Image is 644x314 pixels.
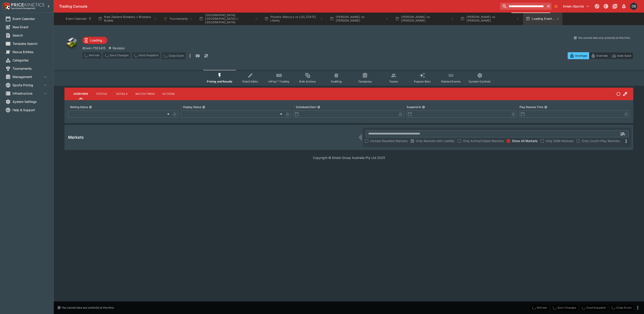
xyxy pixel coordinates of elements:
[407,105,421,109] p: Suspend At
[299,80,316,83] span: Bulk Actions
[11,7,35,9] img: Sportsbook Management
[64,36,79,50] img: other.png
[552,3,560,10] button: No Bookmarks
[95,13,160,25] button: New Zealand Breakers v Brisbane Bullets
[582,139,620,143] span: Only Live/In-Play Markets
[90,38,105,43] p: Loading...
[602,2,610,10] button: Toggle light/dark mode
[561,3,592,10] button: Select Tenant
[593,2,601,10] button: Connected to PK
[416,139,455,143] span: Only Markets with Liability
[629,1,639,11] button: Daniel Beswick
[13,74,43,79] span: Management
[207,80,232,83] span: Pricing and Results
[68,105,88,109] p: Betting Status
[630,3,637,10] div: Daniel Beswick
[13,58,48,63] span: Categories
[161,13,195,25] button: Tournaments
[331,80,342,83] span: Auditing
[544,106,547,109] button: Play Resume Time
[389,80,398,83] span: Teams
[70,89,92,99] button: Overview
[620,2,628,10] button: Notifications
[113,46,125,50] p: Revision
[441,80,461,83] span: Related Events
[158,89,179,99] button: Actions
[358,80,372,83] span: Templates
[294,105,316,109] p: Scheduled Start
[13,50,48,54] span: Nexus Entities
[13,99,48,104] span: System Settings
[578,36,631,40] p: You cannot take any action(s) at this time.
[62,306,114,310] p: You cannot take any action(s) at this time.
[623,139,629,144] svg: More
[89,106,92,109] button: Betting Status
[611,2,619,10] button: Documentation
[568,52,589,59] button: Overtype
[589,52,610,59] button: Override
[132,89,158,99] button: Match Times
[242,80,258,83] span: Detail Editor
[610,52,633,59] button: Auto-Save
[203,70,494,86] div: Event type filters
[392,13,457,25] button: [PERSON_NAME] vs [PERSON_NAME]
[269,80,289,83] span: InPlay™ Trading
[13,83,43,87] span: Sports Pricing
[13,108,48,112] span: Help & Support
[13,41,48,46] span: Template Search
[13,66,48,71] span: Tournaments
[414,80,431,83] span: Popular Bets
[196,13,261,25] button: [GEOGRAPHIC_DATA] [GEOGRAPHIC_DATA] v [GEOGRAPHIC_DATA]
[112,89,132,99] button: Details
[59,4,498,9] div: Trading Console
[317,106,320,109] button: Scheduled Start
[619,130,627,138] button: Open
[463,139,504,143] span: Only Active/Visible Markets
[512,139,537,143] span: Show All Markets
[54,155,644,160] p: Copyright © Entain Group Australia Pty Ltd 2025
[63,13,94,25] button: Event Calendar
[262,13,326,25] button: Phoenix Mercury vs [US_STATE] Liberty
[469,80,491,83] span: System Controls
[568,52,633,59] div: Start From
[458,13,522,25] button: [PERSON_NAME] vs [PERSON_NAME]
[202,106,205,109] button: Display Status
[523,13,562,25] button: Loading Event...
[596,53,608,58] p: Override
[13,91,43,96] span: Infrastructure
[181,105,201,109] p: Display Status
[92,89,112,99] button: Status
[500,3,545,10] input: search
[13,25,48,29] span: New Event
[11,3,44,6] img: PriceKinetics
[68,135,84,140] h5: Markets
[635,305,640,310] button: more
[187,52,193,59] button: more
[370,139,408,143] span: Include Resulted Markets
[575,53,587,58] p: Overtype
[13,33,48,38] span: Search
[13,16,48,21] span: Event Calendar
[82,46,105,50] p: Copy To Clipboard
[546,139,573,143] span: Only SGM Markets
[327,13,392,25] button: [PERSON_NAME] vs [PERSON_NAME]
[422,106,425,109] button: Suspend At
[1,2,10,11] img: PriceKinetics Logo
[617,53,631,58] p: Auto-Save
[520,105,543,109] p: Play Resume Time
